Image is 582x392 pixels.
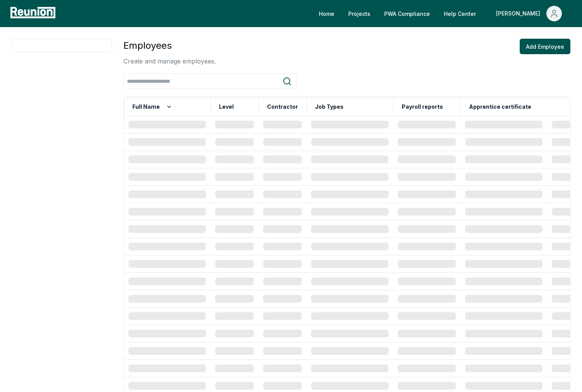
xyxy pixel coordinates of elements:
[131,99,174,115] button: Full Name
[490,6,568,21] button: [PERSON_NAME]
[313,6,341,21] a: Home
[520,39,570,54] button: Add Employee
[217,99,235,115] button: Level
[400,99,445,115] button: Payroll reports
[496,6,543,21] div: [PERSON_NAME]
[378,6,436,21] a: PWA Compliance
[265,99,300,115] button: Contractor
[467,99,533,115] button: Apprentice certificate
[123,39,216,53] h3: Employees
[123,56,216,66] p: Create and manage employees.
[313,6,574,21] nav: Main
[438,6,482,21] a: Help Center
[313,99,345,115] button: Job Types
[342,6,377,21] a: Projects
